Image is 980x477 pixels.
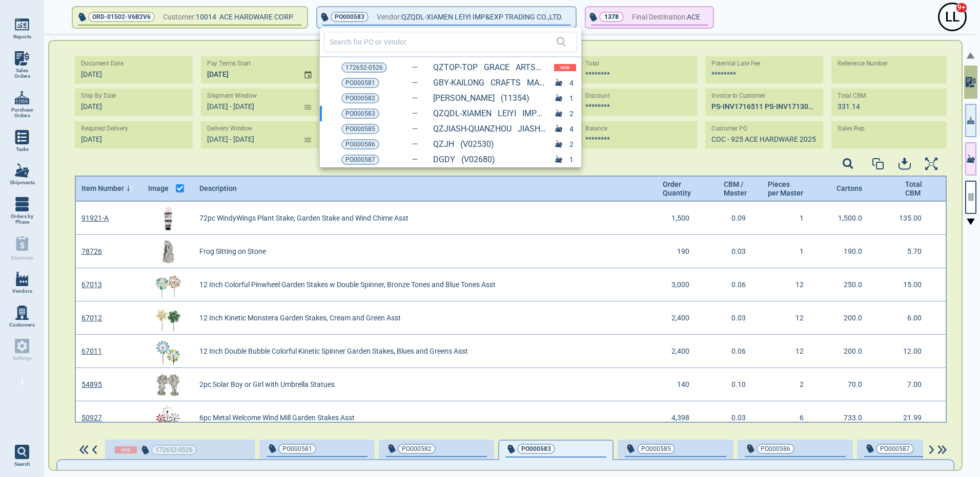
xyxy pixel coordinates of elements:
span: PO000586 [345,139,375,149]
span: PO000587 [345,155,375,165]
a: QZJIASH-QUANZHOU JIASHENG METAL & PLASTIC PRODUCTS CO. LTD. (11580) [433,124,546,134]
a: QZJH (V02530) [433,140,494,149]
span: 2 [569,140,574,148]
a: QZQDL-XIAMEN LEIYI IMP&EXP TRADING CO.,LTD. (11388) [433,109,546,118]
span: 2 [569,110,574,118]
span: PO000581 [345,78,375,88]
a: QZTOP-TOP GRACE ARTS & CRAFTS CO., LTD. (11443) [433,63,546,72]
span: 4 [569,79,574,87]
span: 1 [569,94,574,102]
a: GBY-KAILONG CRAFTS MANUFACTURING CO.,LTD (10581) [433,78,546,88]
a: [PERSON_NAME] (11354) [433,94,529,103]
span: 172652-0526 [345,62,383,73]
span: 1 [569,156,574,164]
span: 4 [569,125,574,133]
input: Search for PO or Vendor [330,34,556,49]
a: DGDY (V02680) [433,155,495,164]
span: PO000582 [345,93,375,103]
span: PO000585 [345,124,375,134]
span: PO000583 [345,109,375,119]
